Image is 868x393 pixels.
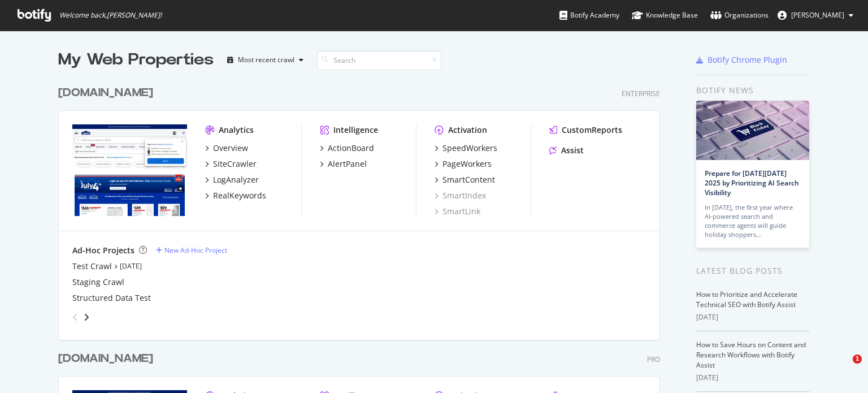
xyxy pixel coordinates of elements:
span: Welcome back, [PERSON_NAME] ! [59,11,162,20]
div: [DOMAIN_NAME] [58,85,153,101]
div: CustomReports [562,124,622,136]
a: SmartLink [435,206,480,217]
div: Intelligence [333,124,378,136]
a: How to Prioritize and Accelerate Technical SEO with Botify Assist [696,290,797,309]
div: Overview [213,142,248,154]
a: [DOMAIN_NAME] [58,351,158,367]
div: RealKeywords [213,190,266,201]
div: Enterprise [622,89,660,98]
a: CustomReports [549,124,622,136]
div: ActionBoard [328,142,374,154]
a: SpeedWorkers [435,142,497,154]
span: Abhishek Lohani [791,10,844,20]
div: SpeedWorkers [442,142,497,154]
a: Structured Data Test [72,292,151,304]
div: New Ad-Hoc Project [164,245,227,255]
div: Assist [561,145,584,156]
div: angle-left [68,308,83,326]
a: Prepare for [DATE][DATE] 2025 by Prioritizing AI Search Visibility [705,169,799,197]
a: [DOMAIN_NAME] [58,85,158,101]
a: Test Crawl [72,261,112,272]
img: Prepare for Black Friday 2025 by Prioritizing AI Search Visibility [696,101,809,160]
div: In [DATE], the first year where AI-powered search and commerce agents will guide holiday shoppers… [705,203,801,239]
div: Activation [448,124,487,136]
div: PageWorkers [442,158,492,170]
a: AlertPanel [320,158,367,170]
button: [PERSON_NAME] [769,6,862,24]
a: SmartIndex [435,190,486,201]
a: SiteCrawler [205,158,257,170]
div: [DOMAIN_NAME] [58,351,153,367]
span: 1 [853,355,862,364]
a: RealKeywords [205,190,266,201]
a: Staging Crawl [72,277,124,288]
a: PageWorkers [435,158,492,170]
div: My Web Properties [58,49,214,71]
div: Botify news [696,84,810,97]
a: SmartContent [435,174,495,185]
div: SmartContent [442,174,495,185]
div: SiteCrawler [213,158,257,170]
div: [DATE] [696,312,810,322]
a: Overview [205,142,248,154]
div: Botify Chrome Plugin [708,54,787,66]
div: [DATE] [696,373,810,383]
a: [DATE] [120,261,142,271]
div: angle-right [83,312,90,323]
div: LogAnalyzer [213,174,259,185]
a: ActionBoard [320,142,374,154]
div: Organizations [710,10,769,21]
div: Latest Blog Posts [696,265,810,277]
a: LogAnalyzer [205,174,259,185]
input: Search [317,50,441,70]
img: www.lowes.com [72,124,187,216]
a: How to Save Hours on Content and Research Workflows with Botify Assist [696,340,806,370]
button: Most recent crawl [223,51,308,69]
a: Botify Chrome Plugin [696,54,787,66]
div: Botify Academy [559,10,619,21]
div: Ad-Hoc Projects [72,245,134,256]
div: Analytics [219,124,254,136]
div: AlertPanel [328,158,367,170]
iframe: Intercom live chat [830,355,857,382]
div: Pro [647,355,660,364]
a: Assist [549,145,584,156]
a: New Ad-Hoc Project [156,245,227,255]
div: Knowledge Base [632,10,698,21]
div: Most recent crawl [238,57,294,63]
